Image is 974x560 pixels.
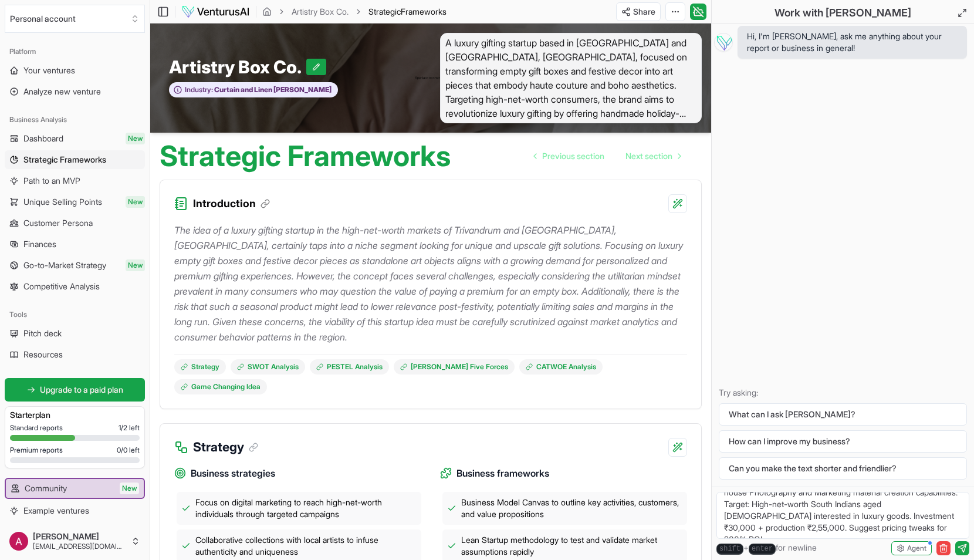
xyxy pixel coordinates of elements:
[10,423,63,433] span: Standard reports
[193,438,258,457] h3: Strategy
[616,144,690,168] a: Go to next page
[23,328,62,339] span: Pitch deck
[23,281,100,292] span: Competitive Analysis
[23,196,102,208] span: Unique Selling Points
[10,409,140,421] h3: Starter plan
[525,144,614,168] a: Go to previous page
[625,150,672,162] span: Next section
[368,6,447,18] span: StrategicFrameworks
[394,359,515,375] a: [PERSON_NAME] Five Forces
[174,379,267,394] a: Game Changing Idea
[719,403,967,426] button: What can I ask [PERSON_NAME]?
[5,193,145,211] a: Unique Selling PointsNew
[262,6,447,18] nav: breadcrumb
[119,423,140,433] span: 1 / 2 left
[169,56,306,77] span: Artistry Box Co.
[23,259,106,271] span: Go-to-Market Strategy
[5,214,145,232] a: Customer Persona
[525,144,690,168] nav: pagination
[160,142,451,170] h1: Strategic Frameworks
[5,277,145,296] a: Competitive Analysis
[5,256,145,275] a: Go-to-Market StrategyNew
[542,150,604,162] span: Previous section
[616,2,661,21] button: Share
[519,359,603,375] a: CATWOE Analysis
[40,384,123,396] span: Upgrade to a paid plan
[719,430,967,453] button: How can I improve my business?
[5,324,145,343] a: Pitch deck
[716,492,969,539] textarea: Evaluate viability of a luxury empty gift-box startup in [GEOGRAPHIC_DATA]/[GEOGRAPHIC_DATA], [GE...
[907,544,926,553] span: Agent
[716,542,817,555] span: + for newline
[169,82,338,98] button: Industry:Curtain and Linen [PERSON_NAME]
[719,387,967,399] p: Try asking:
[310,359,389,375] a: PESTEL Analysis
[6,479,144,498] a: CommunityNew
[5,110,145,129] div: Business Analysis
[181,5,250,19] img: logo
[23,133,63,144] span: Dashboard
[25,483,67,494] span: Community
[193,195,270,212] h3: Introduction
[23,154,106,166] span: Strategic Frameworks
[749,544,776,555] kbd: enter
[292,6,349,18] a: Artistry Box Co.
[714,33,733,52] img: Vera
[23,175,80,187] span: Path to an MVP
[231,359,305,375] a: SWOT Analysis
[33,531,126,542] span: [PERSON_NAME]
[401,6,447,16] span: Frameworks
[195,497,417,520] span: Focus on digital marketing to reach high-net-worth individuals through targeted campaigns
[5,171,145,190] a: Path to an MVP
[33,542,126,551] span: [EMAIL_ADDRESS][DOMAIN_NAME]
[5,61,145,80] a: Your ventures
[185,85,213,95] span: Industry:
[23,505,89,517] span: Example ventures
[120,483,139,494] span: New
[5,378,145,402] a: Upgrade to a paid plan
[213,85,332,95] span: Curtain and Linen [PERSON_NAME]
[23,86,101,97] span: Analyze new venture
[5,150,145,169] a: Strategic Frameworks
[126,196,145,208] span: New
[23,238,56,250] span: Finances
[117,446,140,455] span: 0 / 0 left
[23,217,93,229] span: Customer Persona
[5,42,145,61] div: Platform
[719,457,967,480] button: Can you make the text shorter and friendlier?
[775,5,911,21] h2: Work with [PERSON_NAME]
[747,31,958,54] span: Hi, I'm [PERSON_NAME], ask me anything about your report or business in general!
[23,349,63,360] span: Resources
[456,466,549,481] span: Business frameworks
[5,235,145,254] a: Finances
[716,544,743,555] kbd: shift
[891,541,932,555] button: Agent
[5,345,145,364] a: Resources
[5,501,145,520] a: Example ventures
[633,6,655,18] span: Share
[126,259,145,271] span: New
[461,497,682,520] span: Business Model Canvas to outline key activities, customers, and value propositions
[9,532,28,551] img: ACg8ocIaNuv5RVSHagVcnSnKtZ9pydn2AkGFLJBso1ww16uhC-NpjQ=s96-c
[174,222,687,345] p: The idea of a luxury gifting startup in the high-net-worth markets of Trivandrum and [GEOGRAPHIC_...
[23,65,75,76] span: Your ventures
[191,466,275,481] span: Business strategies
[5,305,145,324] div: Tools
[5,527,145,555] button: [PERSON_NAME][EMAIL_ADDRESS][DOMAIN_NAME]
[440,33,702,123] span: A luxury gifting startup based in [GEOGRAPHIC_DATA] and [GEOGRAPHIC_DATA], [GEOGRAPHIC_DATA], foc...
[5,82,145,101] a: Analyze new venture
[461,534,682,558] span: Lean Startup methodology to test and validate market assumptions rapidly
[126,133,145,144] span: New
[174,359,226,375] a: Strategy
[10,446,63,455] span: Premium reports
[5,129,145,148] a: DashboardNew
[195,534,417,558] span: Collaborative collections with local artists to infuse authenticity and uniqueness
[5,5,145,33] button: Select an organization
